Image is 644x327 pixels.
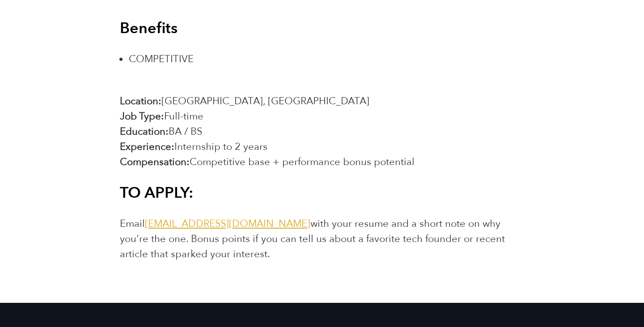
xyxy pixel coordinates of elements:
b: TO APPLY: [120,183,193,203]
a: [EMAIL_ADDRESS][DOMAIN_NAME] [145,217,310,230]
span: Full-time [164,110,203,123]
b: Job Type: [120,110,164,123]
b: Education: [120,125,169,138]
b: Location: [120,94,161,108]
span: COMPETITIVE [129,52,194,66]
b: Benefits [120,18,178,38]
span: Competitive base + performance bonus potential [190,155,415,169]
span: Internship to 2 years [174,140,267,153]
span: BA / BS [169,125,202,138]
b: Experience: [120,140,174,153]
b: Compensation: [120,155,190,169]
span: Email with your resume and a short note on why you're the one. Bonus points if you can tell us ab... [120,217,505,261]
span: [GEOGRAPHIC_DATA], [GEOGRAPHIC_DATA] [161,94,369,108]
